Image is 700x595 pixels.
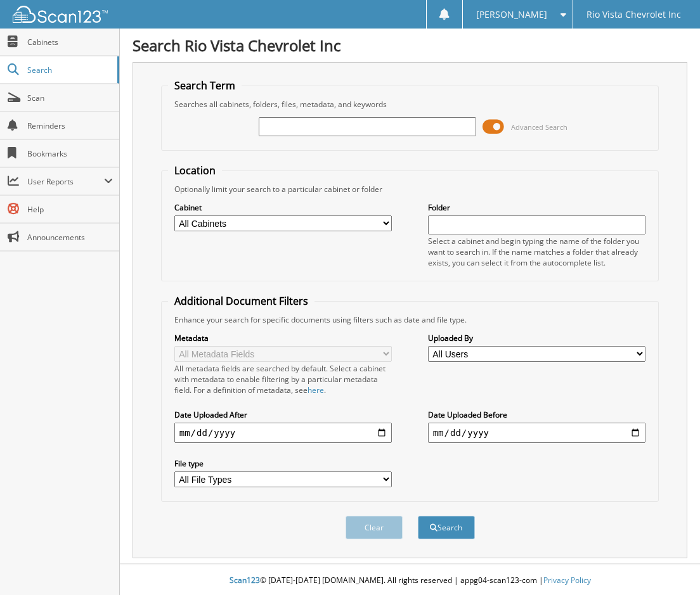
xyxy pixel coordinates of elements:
legend: Search Term [168,79,242,93]
button: Search [418,516,475,539]
div: Select a cabinet and begin typing the name of the folder you want to search in. If the name match... [428,236,646,268]
span: Reminders [27,120,113,131]
img: scan123-logo-white.svg [13,6,108,23]
input: end [428,423,646,443]
label: Metadata [174,333,392,343]
span: Scan [27,93,113,103]
input: start [174,423,392,443]
label: Date Uploaded After [174,409,392,420]
label: File type [174,458,392,469]
span: Cabinets [27,37,113,48]
iframe: Chat Widget [637,534,700,595]
h1: Search Rio Vista Chevrolet Inc [133,35,687,56]
div: Optionally limit your search to a particular cabinet or folder [168,184,652,195]
div: All metadata fields are searched by default. Select a cabinet with metadata to enable filtering b... [174,363,392,395]
legend: Additional Document Filters [168,294,314,308]
span: Scan123 [230,575,260,585]
span: Announcements [27,232,113,243]
span: Search [27,65,111,75]
div: Searches all cabinets, folders, files, metadata, and keywords [168,99,652,110]
button: Clear [346,516,403,539]
a: here [308,385,324,395]
span: Bookmarks [27,148,113,159]
a: Privacy Policy [543,575,591,585]
span: Rio Vista Chevrolet Inc [587,11,681,18]
label: Date Uploaded Before [428,409,646,420]
label: Uploaded By [428,333,646,343]
span: Help [27,204,113,215]
span: [PERSON_NAME] [476,11,547,18]
label: Folder [428,202,646,213]
span: Advanced Search [511,122,567,132]
legend: Location [168,163,222,177]
div: Enhance your search for specific documents using filters such as date and file type. [168,314,652,325]
span: User Reports [27,176,104,187]
label: Cabinet [174,202,392,213]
